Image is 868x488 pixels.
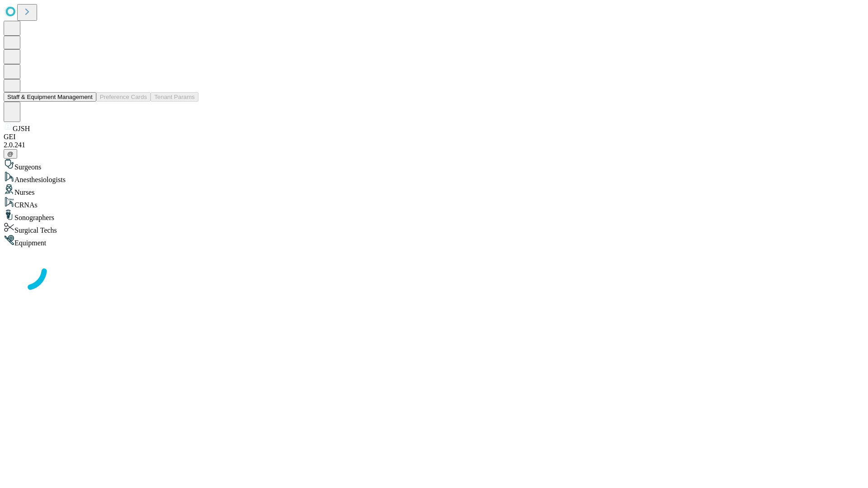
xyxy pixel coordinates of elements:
[4,222,864,235] div: Surgical Techs
[4,184,864,197] div: Nurses
[4,235,864,247] div: Equipment
[4,141,864,149] div: 2.0.241
[96,92,151,102] button: Preference Cards
[4,197,864,209] div: CRNAs
[4,159,864,171] div: Surgeons
[4,149,17,159] button: @
[4,209,864,222] div: Sonographers
[4,133,864,141] div: GEI
[4,171,864,184] div: Anesthesiologists
[151,92,198,102] button: Tenant Params
[7,150,14,157] span: @
[4,92,96,102] button: Staff & Equipment Management
[13,125,30,132] span: GJSH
